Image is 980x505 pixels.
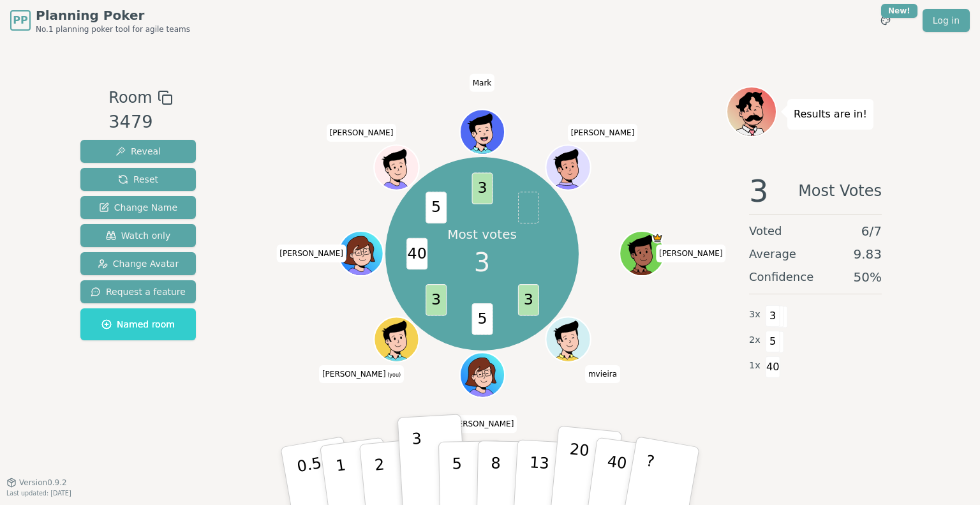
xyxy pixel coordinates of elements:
span: 3 [517,284,538,316]
button: Version0.9.2 [6,478,67,488]
span: 6 / 7 [861,222,882,240]
span: Click to change your name [656,245,726,262]
span: 3 [474,243,490,282]
a: Log in [923,9,970,32]
button: Click to change your avatar [375,319,417,361]
span: 3 [749,176,769,206]
span: Click to change your name [327,124,397,142]
span: Click to change your name [470,74,495,92]
div: 3479 [108,109,172,135]
span: 3 [471,172,493,204]
span: Version 0.9.2 [19,478,67,488]
button: Request a feature [80,280,196,303]
span: Voted [749,222,782,240]
span: 5 [766,331,780,352]
span: 5 [471,303,493,335]
div: New! [881,4,917,18]
p: Results are in! [794,105,867,123]
span: Room [108,86,152,109]
span: Average [749,245,796,263]
span: Click to change your name [568,124,638,142]
span: 50 % [854,268,882,286]
button: Change Avatar [80,252,196,275]
span: 2 x [749,333,761,347]
button: Reveal [80,140,196,163]
span: Last updated: [DATE] [6,490,71,497]
span: Request a feature [91,285,186,298]
button: Reset [80,168,196,191]
span: 40 [766,356,780,378]
button: Change Name [80,196,196,219]
span: Watch only [106,229,171,242]
span: PP [13,13,27,28]
span: 9.83 [853,245,882,263]
span: Change Name [99,201,177,214]
span: 5 [426,192,447,223]
span: No.1 planning poker tool for agile teams [36,24,190,34]
a: PPPlanning PokerNo.1 planning poker tool for agile teams [10,6,190,34]
span: Planning Poker [36,6,190,24]
span: Most Votes [798,176,882,206]
span: 1 x [749,359,761,373]
span: Named room [101,318,175,331]
span: 3 [426,284,447,316]
span: 3 [766,305,780,327]
span: Click to change your name [585,365,620,383]
span: Reveal [115,145,161,158]
span: 3 x [749,308,761,322]
span: Click to change your name [276,245,346,262]
span: Confidence [749,268,813,286]
button: New! [874,9,897,32]
button: Named room [80,308,196,340]
button: Watch only [80,224,196,247]
p: 3 [412,430,426,499]
span: Click to change your name [447,416,517,433]
span: Rafael is the host [651,232,663,244]
span: (you) [386,372,401,378]
span: Click to change your name [319,365,404,383]
p: Most votes [447,225,517,243]
span: Reset [118,173,158,186]
span: 40 [406,238,427,270]
span: Change Avatar [98,257,179,270]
